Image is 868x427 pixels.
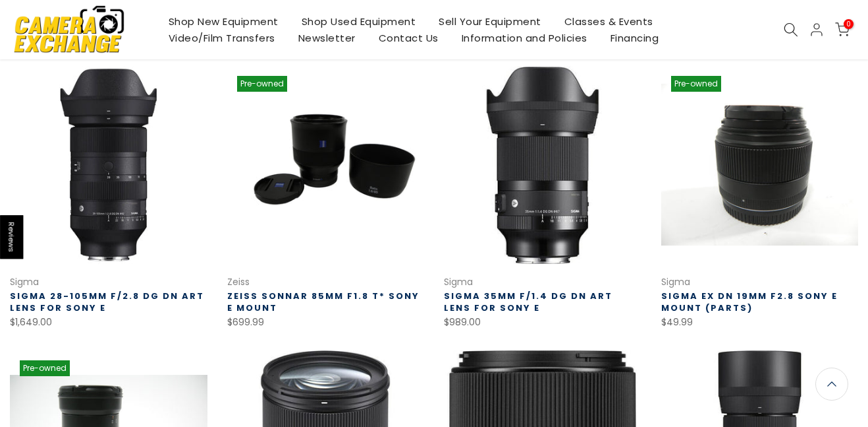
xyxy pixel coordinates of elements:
a: Shop Used Equipment [290,13,427,30]
a: Video/Film Transfers [157,30,286,46]
a: 0 [835,22,850,37]
a: Information and Policies [450,30,599,46]
a: Back to the top [815,368,848,401]
div: $49.99 [661,314,859,331]
a: Sigma [661,275,690,288]
a: Contact Us [367,30,450,46]
a: Zeiss [227,275,250,288]
div: $699.99 [227,314,425,331]
a: Sigma [444,275,473,288]
a: Sigma 35mm f/1.4 DG DN ART Lens for Sony E [444,290,612,314]
div: $989.00 [444,314,641,331]
a: Sigma [10,275,39,288]
a: Sigma EX DN 19mm f2.8 Sony E Mount (parts) [661,290,838,314]
a: Shop New Equipment [157,13,290,30]
a: Financing [599,30,670,46]
a: Newsletter [286,30,367,46]
div: $1,649.00 [10,314,207,331]
a: Sigma 28-105mm f/2.8 DG DN Art Lens for Sony E [10,290,204,314]
a: Zeiss Sonnar 85mm f1.8 T* Sony E Mount [227,290,420,314]
a: Sell Your Equipment [427,13,553,30]
span: 0 [844,19,854,29]
a: Classes & Events [553,13,665,30]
